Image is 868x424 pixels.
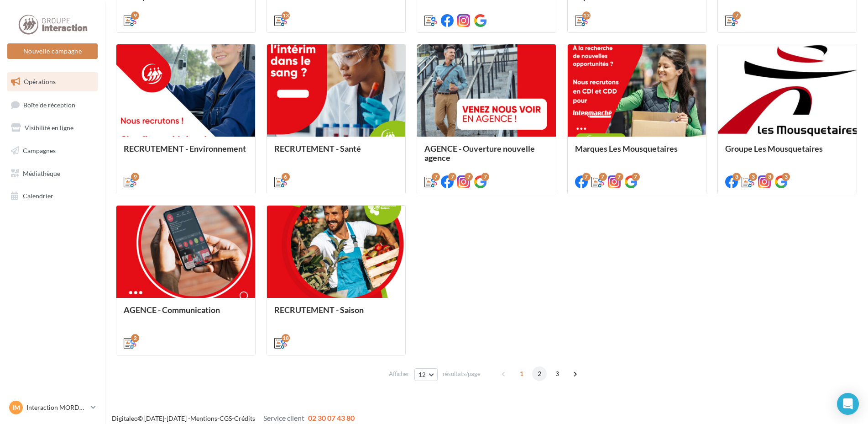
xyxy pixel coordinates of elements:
span: 1 [514,366,529,381]
span: résultats/page [443,370,481,378]
div: 7 [481,173,489,181]
span: AGENCE - Ouverture nouvelle agence [424,143,535,163]
div: 2 [131,334,139,342]
span: Médiathèque [23,169,60,177]
span: 02 30 07 43 80 [308,413,355,422]
span: Boîte de réception [23,101,75,108]
a: Mentions [190,414,217,422]
a: Opérations [5,72,99,91]
div: 7 [432,173,440,181]
span: Afficher [389,370,409,378]
span: 3 [550,366,565,381]
div: 7 [448,173,456,181]
div: 18 [282,334,290,342]
span: Opérations [24,78,56,85]
a: Crédits [234,414,255,422]
div: 7 [732,11,741,20]
span: AGENCE - Communication [124,305,220,315]
a: Calendrier [5,186,99,206]
div: 7 [599,173,607,181]
div: 3 [749,173,757,181]
div: 7 [465,173,473,181]
span: Groupe Les Mousquetaires [725,143,823,154]
span: RECRUTEMENT - Santé [274,143,361,154]
a: Boîte de réception [5,95,99,115]
div: 7 [632,173,640,181]
a: Médiathèque [5,164,99,183]
div: Open Intercom Messenger [837,393,859,415]
span: 2 [532,366,547,381]
div: 9 [131,173,139,181]
a: CGS [220,414,232,422]
div: 7 [615,173,623,181]
span: Marques Les Mousquetaires [575,143,678,154]
span: © [DATE]-[DATE] - - - [112,414,355,422]
button: Nouvelle campagne [7,43,98,59]
span: Visibilité en ligne [25,124,73,132]
div: 3 [765,173,774,181]
a: Digitaleo [112,414,138,422]
a: IM Interaction MORDELLES [7,399,98,416]
div: 6 [282,173,290,181]
div: 3 [732,173,741,181]
span: RECRUTEMENT - Saison [274,305,364,315]
div: 13 [582,11,591,20]
span: IM [12,403,20,412]
span: Service client [263,413,304,422]
div: 3 [782,173,790,181]
span: Campagnes [23,147,56,154]
a: Campagnes [5,141,99,160]
span: RECRUTEMENT - Environnement [124,143,246,154]
span: Calendrier [23,192,53,200]
span: 12 [418,371,426,378]
div: 13 [282,11,290,20]
p: Interaction MORDELLES [26,403,87,412]
a: Visibilité en ligne [5,118,99,138]
div: 9 [131,11,139,20]
button: 12 [414,368,438,381]
div: 7 [582,173,591,181]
